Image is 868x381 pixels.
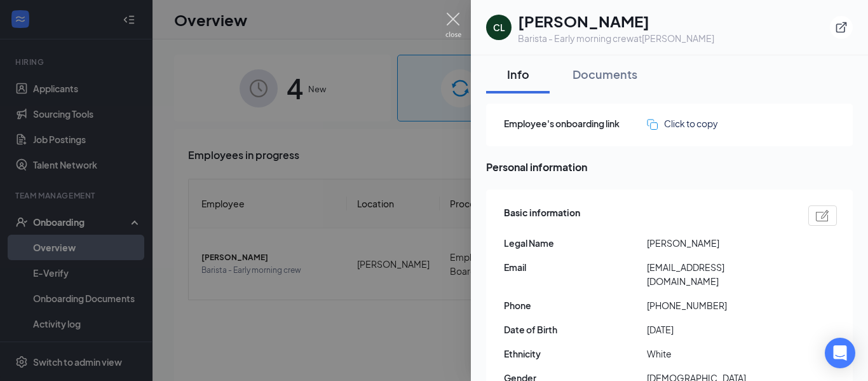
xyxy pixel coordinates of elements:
span: Date of Birth [504,322,647,336]
div: CL [493,21,505,34]
span: Email [504,260,647,274]
span: Phone [504,298,647,312]
div: Barista - Early morning crew at [PERSON_NAME] [518,32,714,45]
span: White [647,347,790,361]
div: Info [499,66,537,82]
span: Basic information [504,205,580,226]
div: Documents [573,66,637,82]
span: [DATE] [647,322,790,336]
img: click-to-copy.71757273a98fde459dfc.svg [647,119,658,130]
span: [EMAIL_ADDRESS][DOMAIN_NAME] [647,260,790,288]
span: Personal information [486,159,853,175]
span: Legal Name [504,236,647,250]
div: Open Intercom Messenger [825,338,855,368]
svg: ExternalLink [835,21,848,34]
button: Click to copy [647,116,718,130]
span: Employee's onboarding link [504,116,647,130]
h1: [PERSON_NAME] [518,10,714,32]
span: [PERSON_NAME] [647,236,790,250]
span: [PHONE_NUMBER] [647,298,790,312]
span: Ethnicity [504,347,647,361]
button: ExternalLink [830,16,853,39]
